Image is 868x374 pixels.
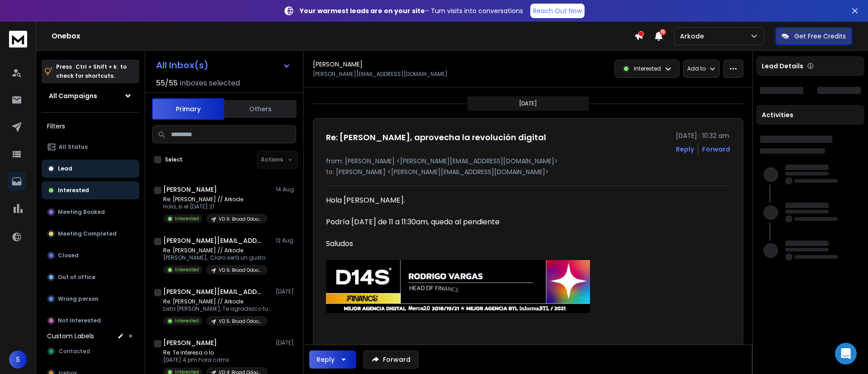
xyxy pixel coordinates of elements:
[42,181,139,199] button: Interested
[59,348,90,355] span: Contacted
[42,225,139,243] button: Meeting Completed
[163,185,217,194] h1: [PERSON_NAME]
[58,230,117,237] p: Meeting Completed
[58,165,72,172] p: Lead
[47,331,94,341] h3: Custom Labels
[309,350,356,369] button: Reply
[835,343,857,365] div: Open Intercom Messenger
[163,236,263,245] h1: [PERSON_NAME][EMAIL_ADDRESS][PERSON_NAME][DOMAIN_NAME]
[42,290,139,308] button: Wrong person
[326,238,590,249] div: Saludos
[42,342,139,360] button: Contacted
[52,31,634,42] h1: Onebox
[300,6,425,15] strong: Your warmest leads are on your site
[363,350,418,369] button: Forward
[74,62,118,72] span: Ctrl + Shift + k
[59,143,88,151] p: All Status
[42,138,139,156] button: All Status
[660,29,666,35] span: 15
[680,32,708,41] p: Arkode
[326,260,590,313] img: AIorK4zbyhovuA1lsUHlW85yT023TdZkWvw6PchN4JsKz1PyxUu0QKp8I0vFrf-avwcQfUMx1g_kpPilWe0z
[219,318,262,325] p: VD 5: Broad Odoo_Campaign - ARKODE
[326,167,730,176] p: to: [PERSON_NAME] <[PERSON_NAME][EMAIL_ADDRESS][DOMAIN_NAME]>
[163,305,272,312] p: Listo [PERSON_NAME], Te agradezco tu mensaje,
[42,160,139,178] button: Lead
[676,145,694,154] button: Reply
[58,252,79,259] p: Closed
[163,349,268,356] p: Re: Te interesa o lo
[687,65,706,72] p: Add to
[179,78,240,89] h3: Inboxes selected
[156,61,208,70] h1: All Inbox(s)
[163,338,217,347] h1: [PERSON_NAME]
[156,78,178,89] span: 55 / 55
[530,4,585,18] a: Reach Out Now
[676,131,730,140] p: [DATE] : 10:32 am
[163,247,268,254] p: Re: [PERSON_NAME] // Arkode
[533,6,582,15] p: Reach Out Now
[326,131,546,144] h1: Re: [PERSON_NAME], aprovecha la revolución digital
[42,268,139,286] button: Out of office
[219,267,262,274] p: VD 6: Broad Odoo_Campaign - ARKODE
[42,312,139,330] button: Not Interested
[794,32,846,41] p: Get Free Credits
[326,217,590,227] div: Podría [DATE] de 11 a 11:30am, quedo al pendiente
[219,216,262,223] p: VD 6: Broad Odoo_Campaign - ARKODE
[519,100,537,107] p: [DATE]
[163,287,263,296] h1: [PERSON_NAME][EMAIL_ADDRESS][PERSON_NAME][DOMAIN_NAME]
[276,288,296,295] p: [DATE]
[326,156,730,166] p: from: [PERSON_NAME] <[PERSON_NAME][EMAIL_ADDRESS][DOMAIN_NAME]>
[58,208,105,216] p: Meeting Booked
[276,186,296,193] p: 14 Aug
[163,203,268,210] p: Hola, si el [DATE] 21
[326,195,590,206] div: Hola [PERSON_NAME].
[58,187,89,194] p: Interested
[58,295,99,303] p: Wrong person
[58,274,95,281] p: Out of office
[163,356,268,364] p: [DATE] 4 pm hora cdmx
[313,71,448,78] p: [PERSON_NAME][EMAIL_ADDRESS][DOMAIN_NAME]
[163,298,272,305] p: Re: [PERSON_NAME] // Arkode
[175,215,199,222] p: Interested
[42,87,139,105] button: All Campaigns
[224,99,297,119] button: Others
[42,120,139,133] h3: Filters
[42,203,139,221] button: Meeting Booked
[276,339,296,346] p: [DATE]
[49,91,97,100] h1: All Campaigns
[42,246,139,265] button: Closed
[756,105,864,125] div: Activities
[149,56,298,74] button: All Inbox(s)
[175,317,199,324] p: Interested
[165,156,183,163] label: Select
[152,98,224,120] button: Primary
[316,355,335,364] div: Reply
[775,27,852,45] button: Get Free Credits
[702,145,730,154] div: Forward
[58,317,101,324] p: Not Interested
[276,237,296,244] p: 12 Aug
[762,62,803,71] p: Lead Details
[9,350,27,369] button: S
[634,65,661,72] p: Interested
[163,254,268,261] p: [PERSON_NAME], Claro será un gusto
[163,196,268,203] p: Re: [PERSON_NAME] // Arkode
[56,62,127,80] p: Press to check for shortcuts.
[300,6,523,15] p: – Turn visits into conversations
[175,266,199,273] p: Interested
[9,31,27,47] img: logo
[313,60,363,69] h1: [PERSON_NAME]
